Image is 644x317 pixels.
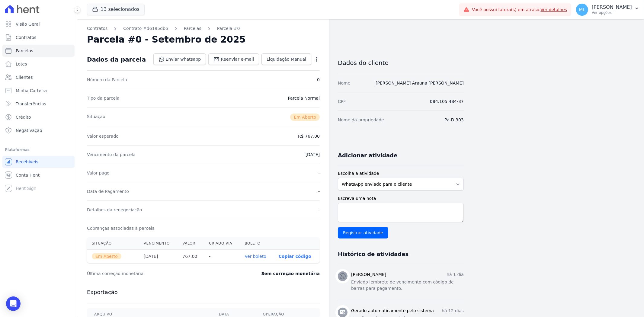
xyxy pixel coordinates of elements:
span: Transferências [16,101,46,107]
span: Negativação [16,127,42,133]
div: Dados da parcela [87,56,146,63]
dd: Pa-D 303 [445,117,464,123]
a: Parcelas [184,25,201,32]
a: Conta Hent [2,169,75,181]
dt: Valor pago [87,170,110,176]
a: Parcela #0 [217,25,240,32]
span: Conta Hent [16,172,40,178]
th: Situação [87,237,139,250]
a: Negativação [2,124,75,136]
a: Minha Carteira [2,85,75,97]
p: há 1 dia [447,271,464,278]
a: Liquidação Manual [261,53,311,65]
a: Contrato #d6195db6 [123,25,168,32]
h3: Exportação [87,289,320,296]
a: Transferências [2,98,75,110]
th: [DATE] [139,250,178,263]
span: Minha Carteira [16,88,47,94]
div: Plataformas [5,146,72,153]
p: Ver opções [592,10,632,15]
a: Contratos [87,25,107,32]
dd: - [318,188,320,194]
dt: Valor esperado [87,133,119,139]
span: Lotes [16,61,27,67]
span: Contratos [16,34,36,40]
dt: Situação [87,114,105,121]
th: Criado via [204,237,240,250]
h3: Histórico de atividades [338,251,409,258]
th: Vencimento [139,237,178,250]
h2: Parcela #0 - Setembro de 2025 [87,34,246,45]
th: 767,00 [178,250,204,263]
dt: Nome [338,80,350,86]
dd: Parcela Normal [288,95,320,101]
a: Reenviar e-mail [208,53,259,65]
nav: Breadcrumb [87,25,320,32]
span: Liquidação Manual [267,56,306,62]
dd: - [318,170,320,176]
span: Reenviar e-mail [221,56,254,62]
dt: Nome da propriedade [338,117,384,123]
a: Lotes [2,58,75,70]
span: Você possui fatura(s) em atraso. [472,7,567,13]
th: Boleto [240,237,274,250]
dt: Tipo da parcela [87,95,120,101]
span: Recebíveis [16,159,38,165]
a: Visão Geral [2,18,75,30]
dt: Número da Parcela [87,77,127,83]
a: Parcelas [2,45,75,57]
dd: R$ 767,00 [298,133,320,139]
p: Enviado lembrete de vencimento com código de barras para pagamento. [351,279,464,292]
label: Escolha a atividade [338,170,464,177]
p: [PERSON_NAME] [592,4,632,10]
th: Valor [178,237,204,250]
span: Em Aberto [290,114,320,121]
h3: Adicionar atividade [338,152,397,159]
dd: [DATE] [306,152,320,158]
dd: - [318,207,320,213]
button: Copiar código [279,254,311,259]
input: Registrar atividade [338,227,388,239]
a: Contratos [2,31,75,43]
span: Em Aberto [92,253,121,259]
button: ML [PERSON_NAME] Ver opções [571,1,644,18]
a: Enviar whatsapp [153,53,206,65]
h3: [PERSON_NAME] [351,271,386,278]
dt: Cobranças associadas à parcela [87,225,155,231]
a: Ver detalhes [541,7,567,12]
dt: Data de Pagamento [87,188,129,194]
dd: Sem correção monetária [261,271,320,277]
div: Open Intercom Messenger [6,296,21,311]
h3: Gerado automaticamente pelo sistema [351,308,434,314]
dd: 084.105.484-37 [430,98,464,104]
dt: Vencimento da parcela [87,152,136,158]
span: ML [579,8,585,12]
dt: Detalhes da renegociação [87,207,142,213]
span: Crédito [16,114,31,120]
dt: Última correção monetária [87,271,225,277]
a: Ver boleto [245,254,266,259]
dd: 0 [317,77,320,83]
p: há 12 dias [442,308,464,314]
a: Recebíveis [2,156,75,168]
span: Visão Geral [16,21,40,27]
button: 13 selecionados [87,4,145,15]
th: - [204,250,240,263]
span: Clientes [16,74,33,80]
dt: CPF [338,98,346,104]
span: Parcelas [16,48,33,54]
label: Escreva uma nota [338,195,464,202]
h3: Dados do cliente [338,59,464,66]
a: Clientes [2,71,75,83]
a: [PERSON_NAME] Arauna [PERSON_NAME] [376,81,464,85]
a: Crédito [2,111,75,123]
